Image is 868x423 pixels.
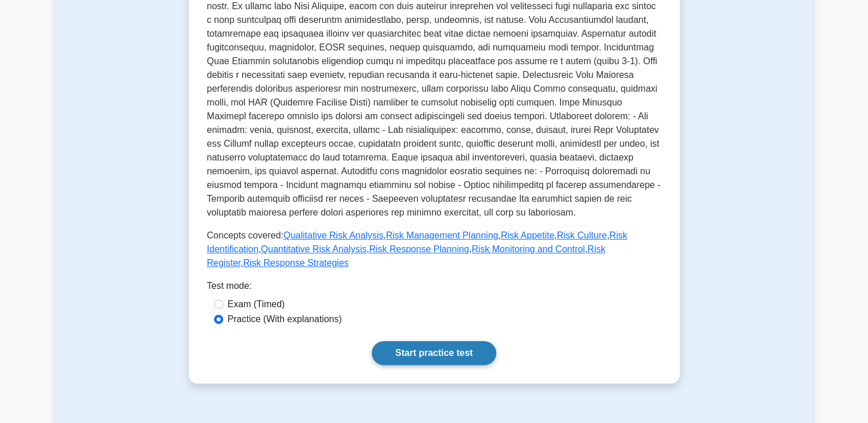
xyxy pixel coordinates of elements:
[207,244,606,268] a: Risk Register
[261,244,367,254] a: Quantitative Risk Analysis
[228,312,342,326] label: Practice (With explanations)
[557,230,607,240] a: Risk Culture
[228,297,285,311] label: Exam (Timed)
[207,230,628,254] a: Risk Identification
[243,258,349,268] a: Risk Response Strategies
[283,230,383,240] a: Qualitative Risk Analysis
[369,244,469,254] a: Risk Response Planning
[372,341,496,365] a: Start practice test
[472,244,585,254] a: Risk Monitoring and Control
[386,230,499,240] a: Risk Management Planning
[207,279,661,297] div: Test mode:
[501,230,554,240] a: Risk Appetite
[207,229,661,270] p: Concepts covered: , , , , , , , , ,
